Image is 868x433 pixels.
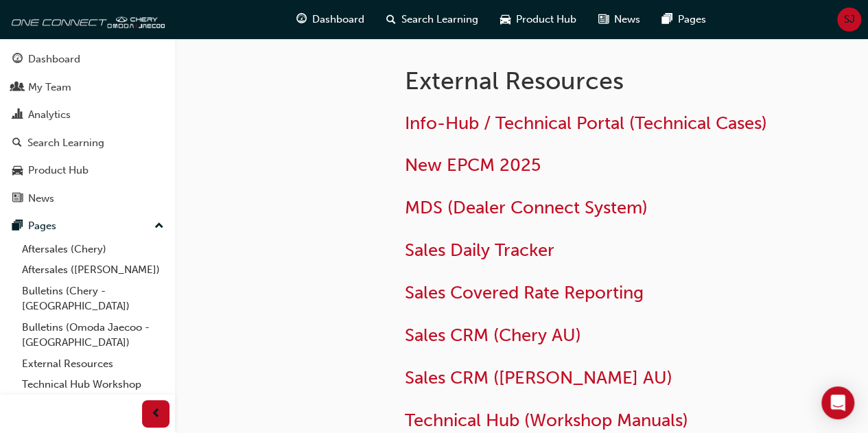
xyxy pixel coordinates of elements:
a: Technical Hub (Workshop Manuals) [405,410,688,431]
span: people-icon [12,82,23,94]
span: search-icon [12,137,22,150]
button: DashboardMy TeamAnalyticsSearch LearningProduct HubNews [5,44,169,213]
a: Dashboard [5,47,169,72]
a: External Resources [16,353,169,375]
span: News [614,12,640,27]
a: Sales Daily Tracker [405,239,554,261]
a: Sales CRM ([PERSON_NAME] AU) [405,367,672,388]
button: Pages [5,213,169,239]
a: news-iconNews [587,5,651,34]
div: Search Learning [27,135,104,151]
a: Sales CRM (Chery AU) [405,325,581,346]
a: Bulletins (Omoda Jaecoo - [GEOGRAPHIC_DATA]) [16,317,169,353]
span: search-icon [386,11,396,28]
span: car-icon [12,165,23,177]
a: Aftersales ([PERSON_NAME]) [16,259,169,281]
span: up-icon [154,218,164,235]
div: Dashboard [28,51,80,67]
span: guage-icon [12,54,23,66]
a: Technical Hub Workshop information [16,374,169,410]
span: Dashboard [312,12,364,27]
span: prev-icon [151,406,161,423]
a: Product Hub [5,158,169,183]
span: SJ [844,12,855,27]
div: News [28,191,54,207]
div: Product Hub [28,163,89,178]
span: guage-icon [296,11,307,28]
a: MDS (Dealer Connect System) [405,197,648,218]
span: news-icon [598,11,609,28]
h1: External Resources [405,66,764,96]
div: Analytics [28,107,71,123]
div: My Team [28,80,71,95]
span: pages-icon [12,220,23,233]
a: Search Learning [5,130,169,156]
span: car-icon [500,11,511,28]
span: pages-icon [662,11,672,28]
a: Analytics [5,102,169,128]
a: News [5,186,169,211]
a: New EPCM 2025 [405,154,541,176]
span: chart-icon [12,109,23,121]
a: Bulletins (Chery - [GEOGRAPHIC_DATA]) [16,281,169,317]
a: Info-Hub / Technical Portal (Technical Cases) [405,113,767,134]
div: Open Intercom Messenger [821,386,854,419]
a: car-iconProduct Hub [489,5,587,34]
a: search-iconSearch Learning [375,5,489,34]
span: news-icon [12,193,23,205]
div: Pages [28,218,56,234]
button: SJ [837,8,861,32]
a: pages-iconPages [651,5,717,34]
a: Sales Covered Rate Reporting [405,282,644,303]
a: Aftersales (Chery) [16,239,169,260]
a: My Team [5,75,169,100]
a: guage-iconDashboard [285,5,375,34]
span: Pages [678,12,706,27]
span: Product Hub [516,12,576,27]
span: Search Learning [401,12,478,27]
img: oneconnect [7,5,165,33]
